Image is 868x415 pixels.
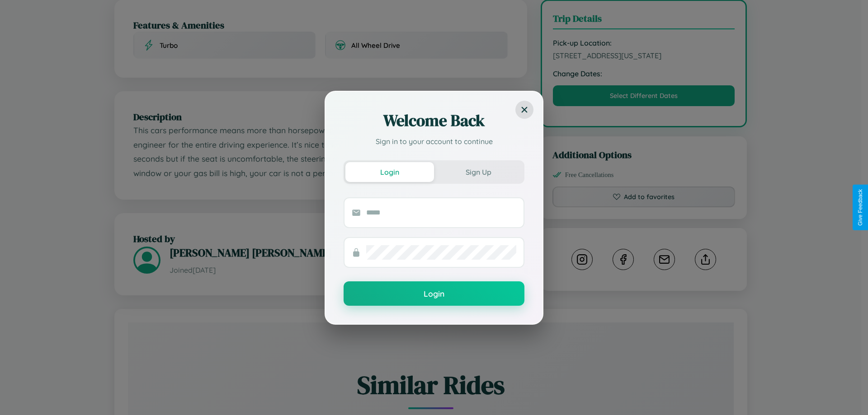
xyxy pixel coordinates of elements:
div: Give Feedback [857,189,863,226]
button: Login [345,162,434,182]
h2: Welcome Back [344,110,524,131]
button: Sign Up [434,162,523,182]
button: Login [344,281,524,306]
p: Sign in to your account to continue [344,136,524,147]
